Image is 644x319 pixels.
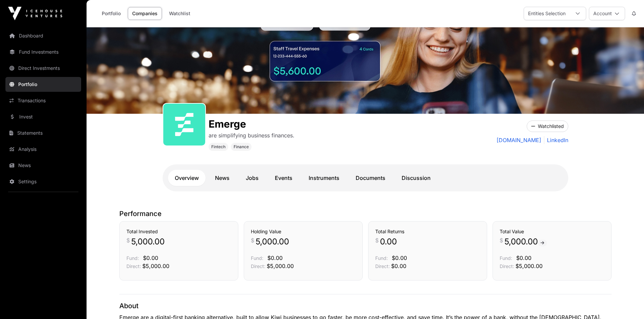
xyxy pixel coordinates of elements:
[211,144,225,150] span: Fintech
[268,170,299,186] a: Events
[251,263,265,269] span: Direct:
[256,236,289,247] span: 5,000.00
[5,93,81,108] a: Transactions
[267,255,283,261] span: $0.00
[395,170,437,186] a: Discussion
[302,170,346,186] a: Instruments
[544,136,568,144] a: LinkedIn
[527,121,568,132] button: Watchlisted
[126,255,139,261] span: Fund:
[5,109,81,124] a: Invest
[500,263,514,269] span: Direct:
[5,45,81,59] a: Fund Investments
[97,7,125,20] a: Portfolio
[516,263,543,269] span: $5,000.00
[5,77,81,92] a: Portfolio
[5,158,81,173] a: News
[165,7,195,20] a: Watchlist
[500,236,503,244] span: $
[131,236,165,247] span: 5,000.00
[168,170,563,186] nav: Tabs
[126,228,231,235] h3: Total Invested
[234,144,249,150] span: Finance
[391,263,406,269] span: $0.00
[251,236,254,244] span: $
[126,263,141,269] span: Direct:
[504,236,547,247] span: 5,000.00
[392,255,407,261] span: $0.00
[380,236,397,247] span: 0.00
[143,255,158,261] span: $0.00
[119,209,612,218] p: Performance
[209,118,294,130] h1: Emerge
[375,263,390,269] span: Direct:
[8,7,62,20] img: Icehouse Ventures Logo
[5,28,81,43] a: Dashboard
[524,7,570,20] div: Entities Selection
[589,7,625,20] button: Account
[142,263,169,269] span: $5,000.00
[87,27,644,114] img: Emerge
[119,301,612,311] p: About
[516,255,531,261] span: $0.00
[500,228,604,235] h3: Total Value
[128,7,162,20] a: Companies
[349,170,392,186] a: Documents
[497,136,541,144] a: [DOMAIN_NAME]
[168,170,206,186] a: Overview
[610,287,644,319] iframe: Chat Widget
[208,170,236,186] a: News
[209,131,294,139] p: are simplifying business finances.
[126,236,130,244] span: $
[375,255,388,261] span: Fund:
[5,142,81,157] a: Analysis
[5,126,81,140] a: Statements
[5,174,81,189] a: Settings
[375,236,379,244] span: $
[251,228,356,235] h3: Holding Value
[166,106,202,143] img: SVGs_Emerge.svg
[251,255,263,261] span: Fund:
[5,61,81,76] a: Direct Investments
[375,228,480,235] h3: Total Returns
[267,263,294,269] span: $5,000.00
[239,170,265,186] a: Jobs
[500,255,512,261] span: Fund:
